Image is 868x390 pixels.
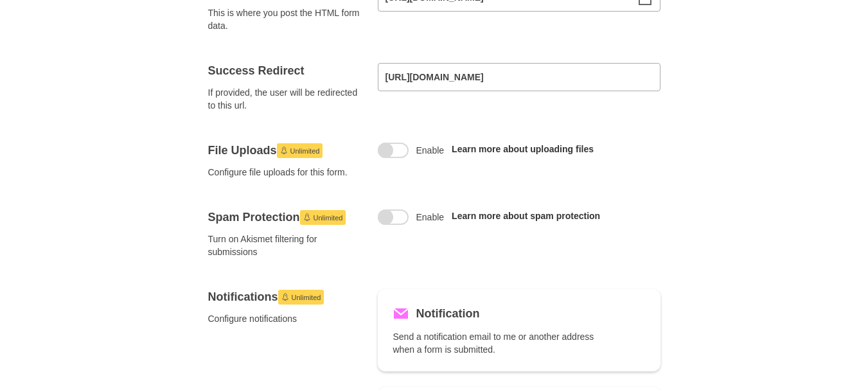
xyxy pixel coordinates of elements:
svg: Launch [303,213,311,221]
svg: Launch [280,146,288,154]
span: Turn on Akismet filtering for submissions [208,233,362,258]
h4: File Uploads [208,143,362,158]
span: Enable [416,144,445,157]
h4: Success Redirect [208,63,362,78]
h4: Notifications [208,289,362,305]
p: Send a notification email to me or another address when a form is submitted. [393,330,609,356]
span: Unlimited [314,210,343,226]
span: Unlimited [292,290,321,305]
h4: Spam Protection [208,209,362,225]
a: Learn more about uploading files [452,144,594,154]
span: Unlimited [290,143,320,159]
span: If provided, the user will be redirected to this url. [208,86,362,112]
svg: Launch [281,293,289,301]
input: https://my-site.com/success.html [378,63,660,91]
span: Configure file uploads for this form. [208,166,362,179]
svg: Mail [393,306,409,321]
h5: Notification [416,305,480,323]
a: Learn more about spam protection [452,211,600,221]
span: Configure notifications [208,312,362,325]
span: This is where you post the HTML form data. [208,6,362,32]
span: Enable [416,211,445,224]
